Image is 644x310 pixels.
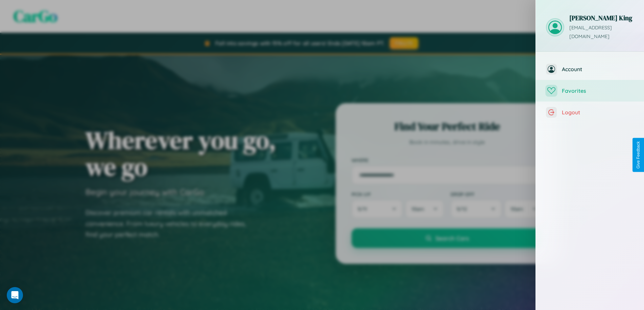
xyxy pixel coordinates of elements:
span: Favorites [562,87,634,94]
p: [EMAIL_ADDRESS][DOMAIN_NAME] [569,24,634,41]
button: Favorites [536,80,644,102]
div: Open Intercom Messenger [7,287,23,303]
h3: [PERSON_NAME] King [569,13,634,22]
div: Give Feedback [636,141,641,169]
button: Account [536,58,644,80]
button: Logout [536,102,644,123]
span: Logout [562,109,634,116]
span: Account [562,66,634,73]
